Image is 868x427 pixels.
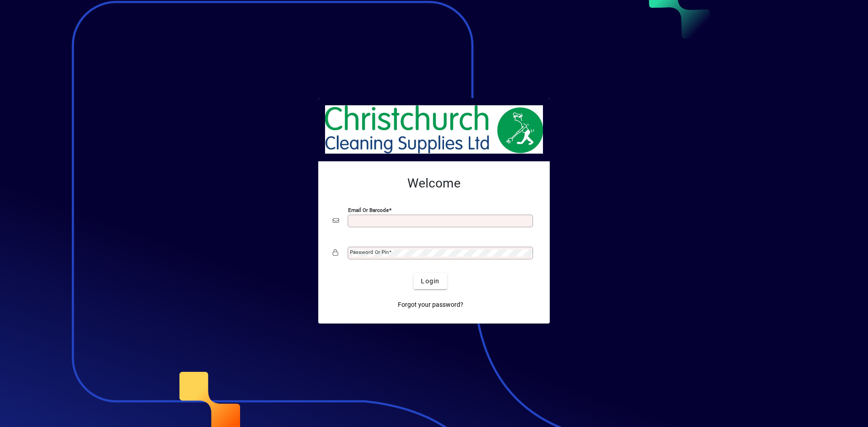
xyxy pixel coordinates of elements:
[348,207,389,213] mat-label: Email or Barcode
[414,273,447,289] button: Login
[421,277,439,286] span: Login
[333,176,535,191] h2: Welcome
[398,300,463,310] span: Forgot your password?
[350,249,389,255] mat-label: Password or Pin
[394,296,467,313] a: Forgot your password?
